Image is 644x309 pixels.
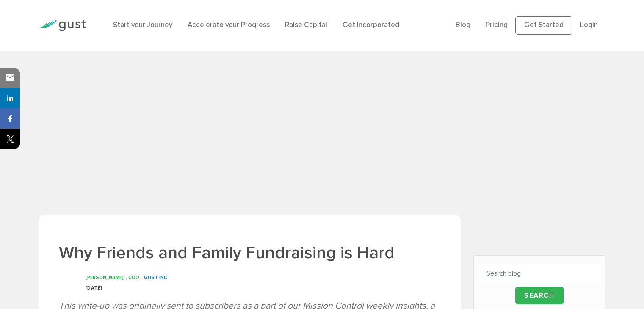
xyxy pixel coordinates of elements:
[126,275,139,280] span: , COO
[39,20,86,31] img: Gust Logo
[486,21,508,29] a: Pricing
[478,264,601,283] input: Search blog
[59,242,440,264] h1: Why Friends and Family Fundraising is Hard
[515,287,564,304] input: Search
[456,21,470,29] a: Blog
[285,21,327,29] a: Raise Capital
[343,21,399,29] a: Get Incorporated
[515,16,572,35] a: Get Started
[188,21,270,29] a: Accelerate your Progress
[113,21,172,29] a: Start your Journey
[141,275,167,280] span: , Gust INC
[580,21,598,29] a: Login
[86,275,124,280] span: [PERSON_NAME]
[86,285,102,291] span: [DATE]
